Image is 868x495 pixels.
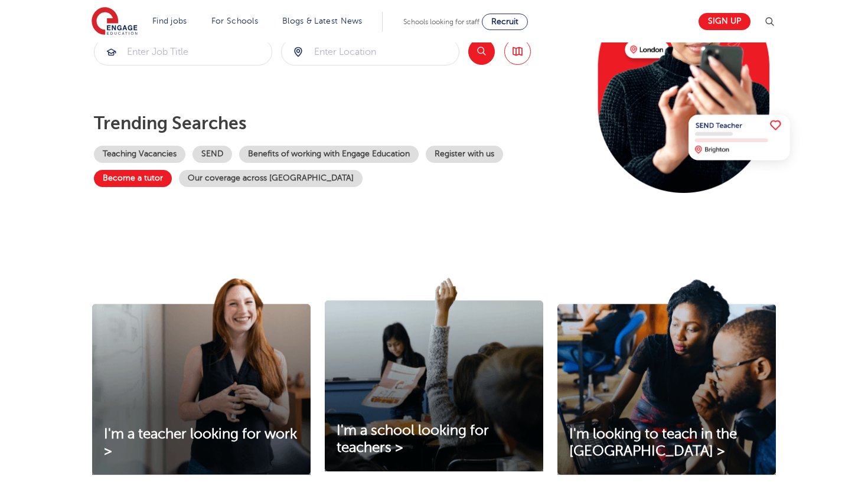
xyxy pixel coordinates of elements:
a: I'm a school looking for teachers > [325,422,543,457]
a: Become a tutor [94,170,172,187]
span: Schools looking for staff [403,18,479,26]
a: SEND [192,146,232,163]
input: Submit [282,39,459,65]
a: Recruit [482,14,528,30]
a: Blogs & Latest News [282,17,363,25]
a: Sign up [699,13,750,30]
span: I'm a school looking for teachers > [337,422,489,455]
a: I'm looking to teach in the [GEOGRAPHIC_DATA] > [557,426,776,460]
a: Register with us [426,146,503,163]
a: Teaching Vacancies [94,146,185,163]
span: I'm a teacher looking for work > [104,426,297,459]
p: Trending searches [94,113,570,134]
span: Recruit [491,17,518,26]
img: I'm looking to teach in the UK [557,278,776,475]
a: Our coverage across [GEOGRAPHIC_DATA] [179,170,363,187]
a: For Schools [211,17,258,25]
span: I'm looking to teach in the [GEOGRAPHIC_DATA] > [569,426,737,459]
img: I'm a teacher looking for work [92,278,311,475]
a: Find jobs [152,17,187,25]
img: I'm a school looking for teachers [325,278,543,471]
div: Submit [281,38,459,65]
button: Search [468,38,495,65]
input: Submit [94,39,272,65]
a: Benefits of working with Engage Education [239,146,419,163]
div: Submit [94,38,272,65]
a: I'm a teacher looking for work > [92,426,311,460]
img: Engage Education [92,7,138,37]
